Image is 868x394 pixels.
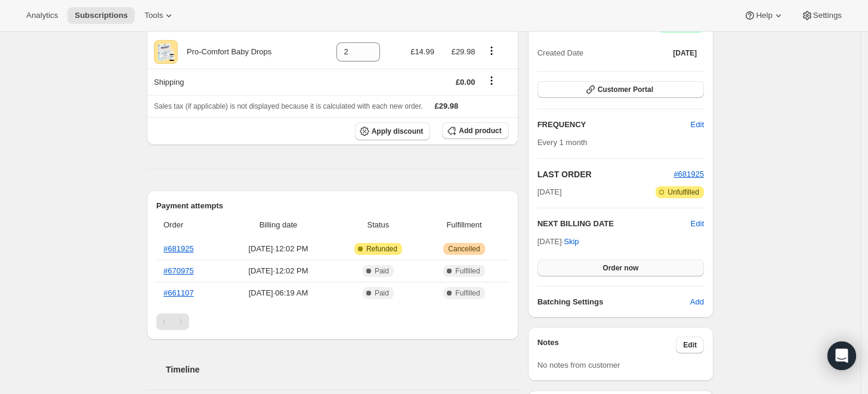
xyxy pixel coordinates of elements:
button: Settings [794,7,849,24]
span: [DATE] · 06:19 AM [227,287,330,299]
a: #661107 [163,288,194,297]
h2: NEXT BILLING DATE [538,218,691,230]
span: Settings [813,11,842,20]
button: Product actions [482,44,501,57]
span: Sales tax (if applicable) is not displayed because it is calculated with each new order. [154,102,423,110]
span: Customer Portal [598,85,653,94]
button: Edit [676,337,704,353]
span: £0.00 [456,78,475,87]
button: Skip [557,232,586,251]
span: Billing date [227,219,330,231]
button: #681925 [674,168,704,180]
span: Skip [564,236,579,248]
span: [DATE] · [538,237,579,246]
span: Subscriptions [75,11,128,20]
span: Fulfillment [427,219,501,231]
div: Pro-Comfort Baby Drops [178,46,271,58]
button: Subscriptions [67,7,135,24]
span: Analytics [26,11,58,20]
span: Fulfilled [455,266,480,276]
span: £29.98 [452,47,475,56]
button: Edit [691,218,704,230]
nav: Pagination [156,313,509,330]
span: £14.99 [410,47,434,56]
button: [DATE] [666,45,704,61]
th: Order [156,212,224,238]
span: Fulfilled [455,288,480,298]
span: Every 1 month [538,138,588,147]
span: £29.98 [435,101,459,110]
a: #681925 [674,170,704,178]
a: #670975 [163,266,194,275]
button: Edit [684,115,711,134]
h2: Timeline [166,364,518,375]
span: Paid [375,288,389,298]
div: Open Intercom Messenger [827,341,856,370]
h2: Payment attempts [156,200,509,212]
span: [DATE] [538,186,562,198]
span: Add [690,296,704,308]
button: Order now [538,260,704,276]
button: Tools [137,7,182,24]
span: No notes from customer [538,361,620,370]
span: Order now [603,263,638,273]
span: Tools [144,11,163,20]
span: [DATE] [673,48,697,58]
span: Help [756,11,772,20]
button: Shipping actions [482,74,501,87]
button: Add [683,293,711,312]
span: [DATE] · 12:02 PM [227,265,330,277]
span: Paid [375,266,389,276]
span: Cancelled [448,244,480,254]
button: Help [737,7,791,24]
span: Edit [683,340,697,350]
span: Edit [691,119,704,131]
a: #681925 [163,244,194,253]
button: Customer Portal [538,81,704,98]
span: Refunded [366,244,397,254]
h2: FREQUENCY [538,119,691,131]
span: Created Date [538,47,583,59]
span: Apply discount [372,127,424,136]
th: Shipping [147,69,317,95]
img: product img [154,40,178,64]
span: Unfulfilled [668,187,699,197]
span: Add product [459,126,501,136]
h3: Notes [538,337,677,353]
span: Status [336,219,419,231]
button: Add product [442,122,508,139]
h6: Batching Settings [538,296,690,308]
span: [DATE] · 12:02 PM [227,243,330,255]
button: Analytics [19,7,65,24]
h2: LAST ORDER [538,168,674,180]
button: Apply discount [355,122,431,140]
